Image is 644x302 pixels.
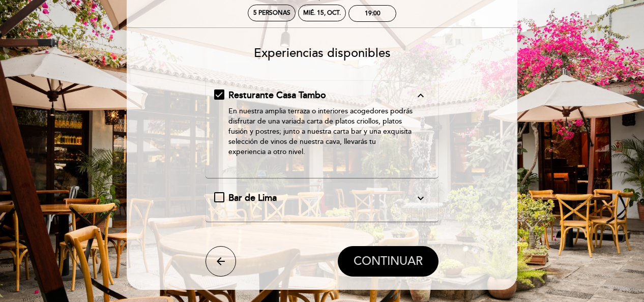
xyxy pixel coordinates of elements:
[303,9,341,17] div: mié. 15, oct.
[228,106,415,157] div: En nuestra amplia terraza o interiores acogedores podrás disfrutar de una variada carta de platos...
[215,255,227,267] i: arrow_back
[228,192,277,203] span: Bar de Lima
[354,254,423,268] span: CONTINUAR
[415,192,427,204] i: expand_more
[365,10,380,17] div: 19:00
[214,89,430,161] md-checkbox: Resturante Casa Tambo expand_more En nuestra amplia terraza o interiores acogedores podrás disfru...
[254,46,391,61] span: Experiencias disponibles
[253,9,290,17] span: 5 personas
[415,89,427,102] i: expand_less
[228,89,326,101] span: Resturante Casa Tambo
[206,246,236,277] button: arrow_back
[412,89,430,102] button: expand_less
[338,246,438,277] button: CONTINUAR
[412,192,430,205] button: expand_more
[214,192,430,205] md-checkbox: Bar de Lima expand_more Al estilo de un bar inglés, te transportará a vivir una nueva experiencia...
